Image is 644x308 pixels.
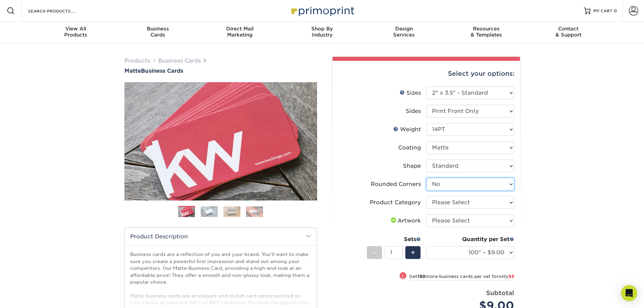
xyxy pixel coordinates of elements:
img: Matte 01 [124,45,317,238]
a: Resources& Templates [445,22,527,43]
div: Products [35,26,117,38]
div: Cards [117,26,199,38]
span: only [499,274,514,279]
div: Marketing [199,26,281,38]
span: Resources [445,26,527,32]
span: Design [363,26,445,32]
a: View AllProducts [35,22,117,43]
span: - [373,247,376,258]
div: Industry [281,26,363,38]
strong: Subtotal [486,289,514,297]
h2: Product Description [125,228,317,245]
h1: Business Cards [124,68,317,74]
div: Sides [406,107,421,115]
a: Direct MailMarketing [199,22,281,43]
a: Shop ByIndustry [281,22,363,43]
img: Business Cards 01 [178,204,195,220]
div: Product Category [370,198,421,207]
small: Get more business cards per set for [409,274,514,281]
div: Coating [398,144,421,152]
input: SEARCH PRODUCTS..... [27,7,93,15]
span: Contact [527,26,610,32]
div: Sets [367,235,421,243]
span: Matte [124,68,141,74]
span: Direct Mail [199,26,281,32]
div: Artwork [389,217,421,225]
a: DesignServices [363,22,445,43]
div: Select your options: [338,61,515,87]
span: MY CART [593,8,613,14]
div: Open Intercom Messenger [621,285,637,301]
span: Shop By [281,26,363,32]
a: MatteBusiness Cards [124,68,317,74]
img: Primoprint [288,3,356,18]
span: 0 [614,8,617,13]
a: Contact& Support [527,22,610,43]
div: Services [363,26,445,38]
strong: 150 [418,274,426,279]
a: BusinessCards [117,22,199,43]
span: View All [35,26,117,32]
span: ! [402,273,404,280]
span: Business [117,26,199,32]
div: Weight [393,125,421,134]
div: Sizes [400,89,421,97]
img: Business Cards 02 [201,206,218,217]
div: & Templates [445,26,527,38]
div: & Support [527,26,610,38]
img: Business Cards 03 [223,206,240,217]
iframe: Google Customer Reviews [2,287,57,306]
a: Products [124,57,150,64]
span: $8 [508,274,514,279]
a: Business Cards [158,57,201,64]
div: Quantity per Set [426,235,514,243]
span: + [411,247,415,258]
div: Rounded Corners [371,180,421,188]
div: Shape [403,162,421,170]
img: Business Cards 04 [246,206,263,217]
